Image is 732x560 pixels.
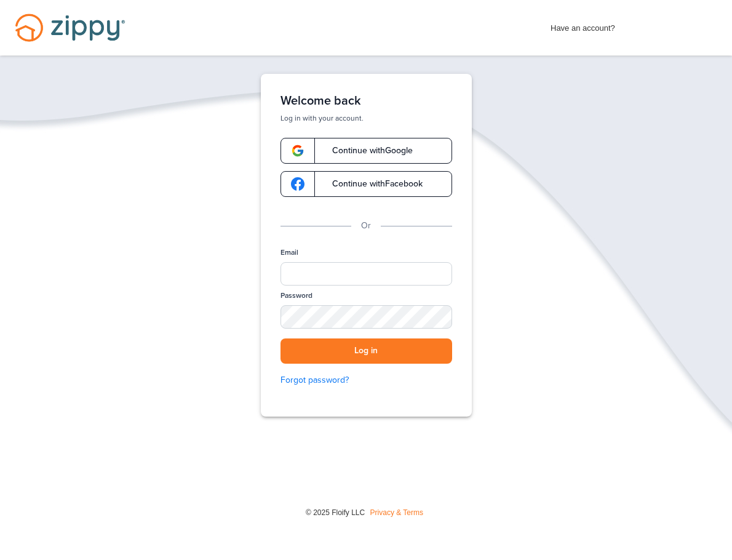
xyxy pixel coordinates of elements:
span: © 2025 Floify LLC [306,508,365,517]
span: Continue with Facebook [320,180,423,188]
a: google-logoContinue withFacebook [280,171,452,197]
label: Password [280,290,312,301]
input: Password [280,305,452,329]
a: Forgot password? [280,374,452,387]
input: Email [280,262,452,286]
img: google-logo [291,177,304,191]
h1: Welcome back [280,94,452,108]
img: google-logo [291,144,304,158]
p: Log in with your account. [280,113,452,123]
p: Or [361,219,371,233]
span: Have an account? [551,15,615,35]
label: Email [280,247,298,258]
a: Privacy & Terms [370,508,423,517]
button: Log in [280,338,452,364]
span: Continue with Google [320,146,413,155]
a: google-logoContinue withGoogle [280,138,452,164]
